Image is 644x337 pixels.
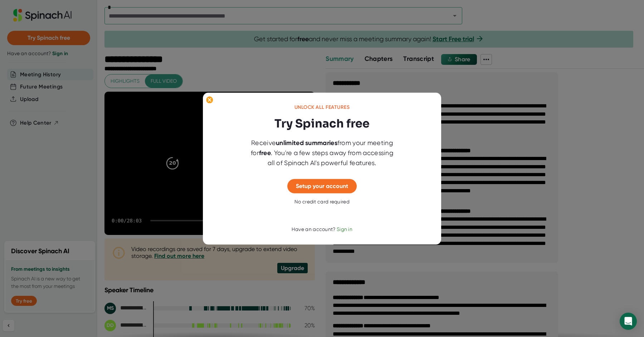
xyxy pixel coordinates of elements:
span: Sign in [337,226,352,232]
div: No credit card required [294,199,350,205]
h3: Try Spinach free [274,115,370,132]
div: Unlock all features [294,104,350,111]
div: Receive from your meeting for . You're a few steps away from accessing all of Spinach AI's powerf... [247,138,397,168]
div: Have an account? [292,226,352,233]
button: Setup your account [287,179,357,193]
div: Open Intercom Messenger [620,313,637,330]
b: unlimited summaries [276,139,337,147]
b: free [259,149,271,157]
span: Setup your account [296,183,348,189]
